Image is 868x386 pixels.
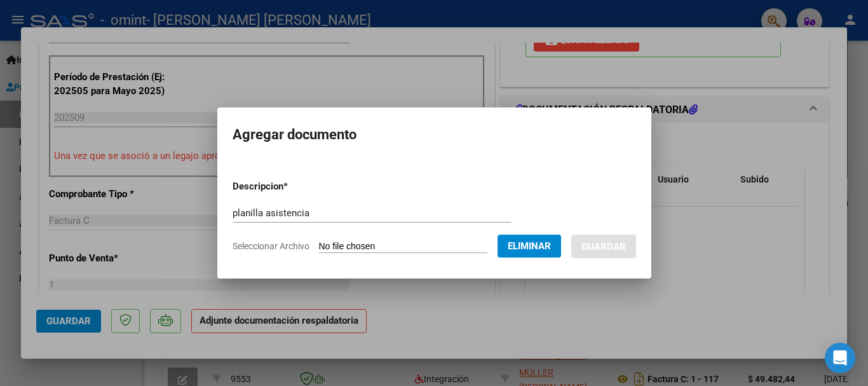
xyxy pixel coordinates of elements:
[233,241,309,251] span: Seleccionar Archivo
[581,241,626,252] span: Guardar
[233,123,636,147] h2: Agregar documento
[825,343,855,373] div: Open Intercom Messenger
[571,235,636,258] button: Guardar
[508,240,551,252] span: Eliminar
[498,235,561,258] button: Eliminar
[233,179,354,194] p: Descripcion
